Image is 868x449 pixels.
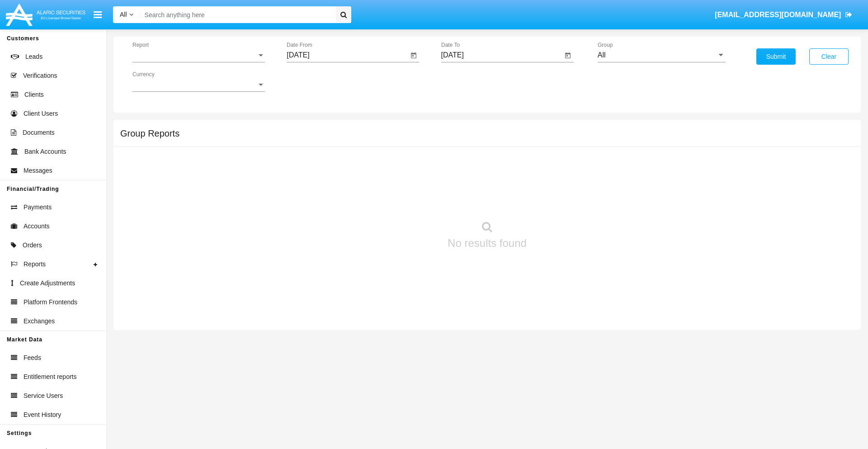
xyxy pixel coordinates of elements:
input: Search [140,6,333,23]
button: Clear [809,48,849,65]
span: Client Users [24,109,58,118]
span: Leads [25,52,42,61]
span: Reports [24,260,46,269]
span: Exchanges [24,317,55,326]
span: [EMAIL_ADDRESS][DOMAIN_NAME] [715,11,841,19]
a: [EMAIL_ADDRESS][DOMAIN_NAME] [711,2,857,28]
button: Open calendar [562,50,573,61]
span: Create Adjustments [20,279,75,288]
span: Bank Accounts [24,147,66,156]
span: Currency [132,80,257,89]
span: Event History [24,410,61,420]
p: No results found [448,235,527,251]
span: Accounts [24,222,50,231]
button: Open calendar [408,50,419,61]
span: All [120,11,127,18]
span: Documents [23,128,55,137]
h5: Group Reports [120,130,179,137]
span: Report [132,51,257,59]
span: Clients [24,90,44,99]
span: Service Users [24,391,63,401]
span: Verifications [23,71,57,80]
span: Orders [23,241,42,250]
span: Feeds [24,353,41,363]
span: Messages [24,166,52,175]
button: Submit [756,48,796,65]
a: All [113,10,140,19]
span: Platform Frontends [24,298,77,307]
span: Entitlement reports [24,372,77,382]
span: Payments [24,203,52,212]
img: Logo image [5,1,87,28]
